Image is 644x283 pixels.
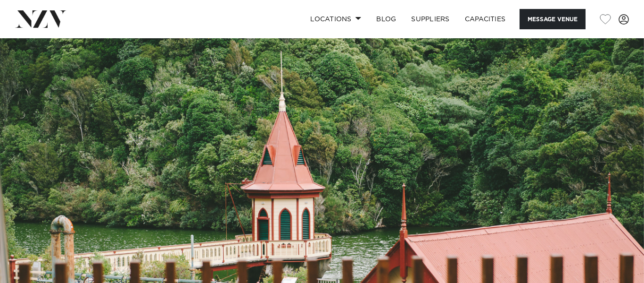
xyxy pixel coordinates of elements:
[15,10,66,27] img: nzv-logo.png
[404,9,457,29] a: SUPPLIERS
[520,9,586,29] button: Message Venue
[303,9,369,29] a: Locations
[369,9,404,29] a: BLOG
[457,9,513,29] a: Capacities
